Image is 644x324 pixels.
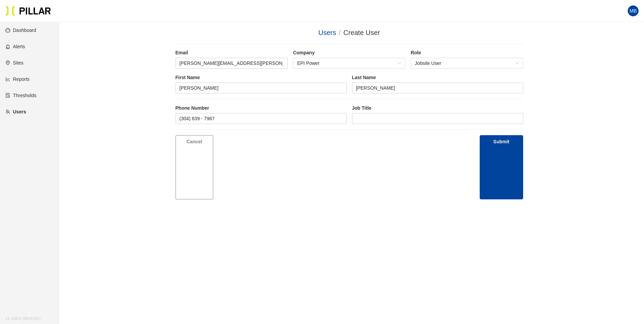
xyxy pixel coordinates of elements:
[5,44,25,49] a: alertAlerts
[176,49,288,56] label: Email
[5,76,30,82] a: line-chartReports
[318,29,336,36] a: Users
[176,74,347,81] label: First Name
[480,135,523,199] button: Submit
[411,49,523,56] label: Role
[176,105,347,112] label: Phone Number
[352,105,523,112] label: Job Title
[176,135,214,199] a: Cancel
[343,29,380,36] span: Create User
[5,109,26,114] a: teamUsers
[5,60,23,66] a: environmentSites
[5,28,36,33] a: dashboardDashboard
[5,93,36,98] a: exceptionThresholds
[293,49,405,56] label: Company
[352,74,523,81] label: Last Name
[415,58,519,68] span: Jobsite User
[297,58,401,68] span: EPI Power
[630,5,637,16] span: MB
[5,5,51,16] img: Pillar Technologies
[339,29,341,36] span: /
